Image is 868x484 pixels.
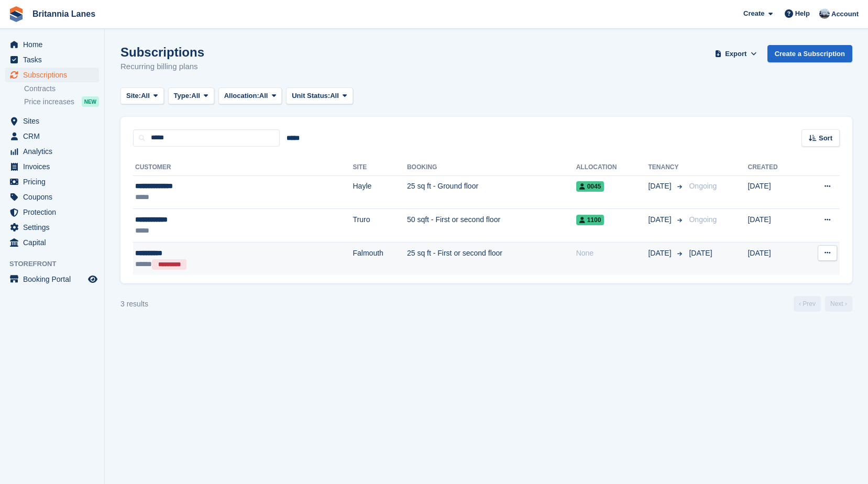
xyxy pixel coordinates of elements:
span: Protection [23,205,86,219]
span: All [141,91,150,101]
span: Sort [819,133,832,144]
span: Invoices [23,159,86,174]
span: Type: [174,91,192,101]
td: 25 sq ft - Ground floor [407,175,576,209]
span: Price increases [24,97,74,107]
a: menu [5,205,99,219]
a: Britannia Lanes [28,5,100,23]
span: All [259,91,268,101]
span: All [191,91,200,101]
a: Next [825,296,852,312]
div: 3 results [120,299,148,310]
span: Home [23,37,86,52]
span: Unit Status: [292,91,330,101]
a: menu [5,220,99,235]
img: John Millership [819,8,830,19]
td: 50 sqft - First or second floor [407,209,576,243]
a: menu [5,159,99,174]
span: [DATE] [648,214,673,225]
img: stora-icon-8386f47178a22dfd0bd8f6a31ec36ba5ce8667c1dd55bd0f319d3a0aa187defe.svg [8,6,24,22]
td: [DATE] [748,242,800,275]
span: Settings [23,220,86,235]
div: NEW [82,96,99,107]
span: Storefront [9,259,104,269]
a: Preview store [86,273,99,285]
h1: Subscriptions [120,45,204,59]
a: Contracts [24,84,99,94]
span: Ongoing [689,182,717,190]
span: Pricing [23,174,86,189]
button: Type: All [168,87,214,105]
button: Unit Status: All [286,87,353,105]
a: menu [5,68,99,82]
span: [DATE] [648,181,673,192]
button: Allocation: All [218,87,282,105]
a: menu [5,37,99,52]
span: Help [795,8,810,19]
th: Booking [407,159,576,176]
th: Customer [133,159,353,176]
td: [DATE] [748,175,800,209]
th: Created [748,159,800,176]
nav: Page [792,296,854,312]
a: menu [5,235,99,250]
span: Subscriptions [23,68,86,82]
td: 25 sq ft - First or second floor [407,242,576,275]
a: menu [5,190,99,204]
span: Account [831,9,859,19]
a: Price increases NEW [24,96,99,107]
span: 0045 [576,181,605,192]
span: Capital [23,235,86,250]
span: 1100 [576,215,605,225]
a: menu [5,52,99,67]
span: Analytics [23,144,86,159]
span: Ongoing [689,215,717,224]
span: Tasks [23,52,86,67]
a: Create a Subscription [767,45,852,62]
span: [DATE] [689,249,712,257]
span: Booking Portal [23,272,86,287]
td: Falmouth [353,242,406,275]
a: menu [5,272,99,287]
a: menu [5,114,99,128]
button: Site: All [120,87,164,105]
span: Allocation: [224,91,259,101]
th: Allocation [576,159,649,176]
span: Create [743,8,764,19]
td: Truro [353,209,406,243]
a: menu [5,129,99,144]
td: Hayle [353,175,406,209]
span: Export [725,49,746,59]
p: Recurring billing plans [120,61,204,73]
span: Coupons [23,190,86,204]
span: CRM [23,129,86,144]
th: Tenancy [648,159,685,176]
a: menu [5,144,99,159]
a: menu [5,174,99,189]
span: All [330,91,339,101]
div: None [576,248,649,259]
th: Site [353,159,406,176]
td: [DATE] [748,209,800,243]
button: Export [713,45,759,62]
a: Previous [794,296,821,312]
span: [DATE] [648,248,673,259]
span: Sites [23,114,86,128]
span: Site: [126,91,141,101]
